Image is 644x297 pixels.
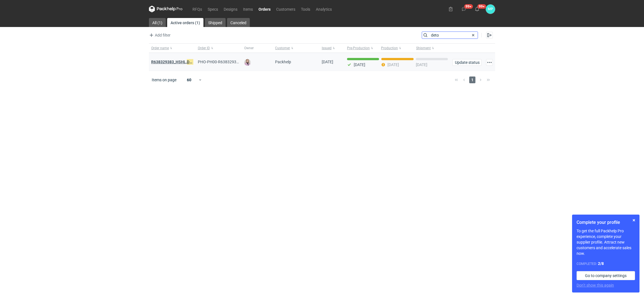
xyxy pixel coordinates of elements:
strong: 2 / 8 [598,261,604,266]
span: PHO-PH00-R638329383_HSHL,-DETO [198,59,264,65]
button: Production [380,44,415,53]
em: DETO [187,59,197,65]
a: Items [240,6,256,12]
span: Issued [322,46,332,50]
img: Klaudia Wiśniewska [244,59,251,66]
button: Customer [273,44,319,53]
a: Specs [205,6,221,12]
span: Order ID [198,46,210,50]
input: Search [422,32,478,39]
a: R638329383_HSHL,DETO [151,59,197,65]
div: 60 [180,76,198,84]
span: Production [381,46,398,50]
button: 99+ [473,4,482,13]
p: [DATE] [354,62,365,67]
span: Owner [244,46,254,50]
button: Shipment [415,44,450,53]
a: Designs [221,6,240,12]
button: 99+ [459,4,468,13]
span: 1 [469,76,475,83]
button: Don’t show this again [577,282,614,288]
span: 12/08/2025 [322,60,333,64]
a: All (1) [149,18,166,27]
button: Order name [149,44,196,53]
button: Actions [486,59,493,66]
button: MP [486,4,495,14]
a: Tools [298,6,313,12]
a: Orders [256,6,273,12]
p: [DATE] [387,62,399,67]
p: To get the full Packhelp Pro experience, complete your supplier profile. Attract new customers an... [577,228,635,256]
button: Pre-Production [345,44,380,53]
a: Customers [273,6,298,12]
a: Active orders (1) [167,18,203,27]
h1: Complete your profile [577,219,635,226]
button: Skip for now [631,217,637,224]
span: Packhelp [275,60,291,64]
p: [DATE] [416,62,427,67]
div: Completed: [577,261,635,267]
button: Order ID [196,44,242,53]
strong: R638329383_HSHL, DETO [151,59,197,65]
span: Shipment [416,46,431,50]
a: Canceled [227,18,250,27]
button: Update status [452,59,482,66]
span: Add filter [148,32,171,39]
span: Update status [455,60,479,64]
a: Analytics [313,6,335,12]
a: Go to company settings [577,271,635,280]
button: Issued [319,44,345,53]
span: Items on page [152,77,176,83]
svg: Packhelp Pro [149,6,183,12]
a: Shipped [205,18,226,27]
span: Customer [275,46,290,50]
button: Add filter [148,32,171,39]
div: Martyna Paroń [486,4,495,14]
span: Pre-Production [347,46,370,50]
span: Order name [151,46,169,50]
a: RFQs [190,6,205,12]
